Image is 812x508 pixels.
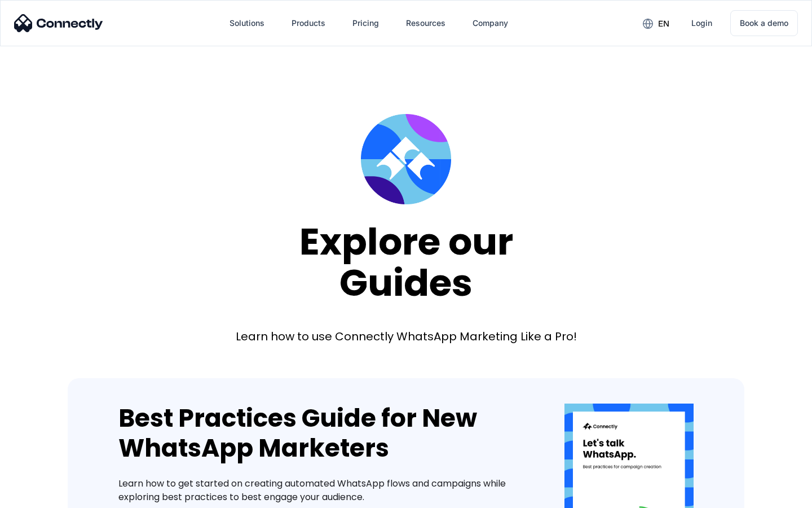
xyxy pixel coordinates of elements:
[406,15,445,31] div: Resources
[118,404,531,463] div: Best Practices Guide for New WhatsApp Marketers
[343,10,388,37] a: Pricing
[682,10,721,37] a: Login
[658,16,669,32] div: en
[691,15,712,31] div: Login
[230,15,264,31] div: Solutions
[236,329,577,344] div: Learn how to use Connectly WhatsApp Marketing Like a Pro!
[299,221,513,303] div: Explore our Guides
[352,15,379,31] div: Pricing
[11,488,68,504] aside: Language selected: English
[23,488,68,504] ul: Language list
[118,477,531,504] div: Learn how to get started on creating automated WhatsApp flows and campaigns while exploring best ...
[14,14,103,32] img: Connectly Logo
[473,15,508,31] div: Company
[292,15,325,31] div: Products
[730,10,798,36] a: Book a demo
